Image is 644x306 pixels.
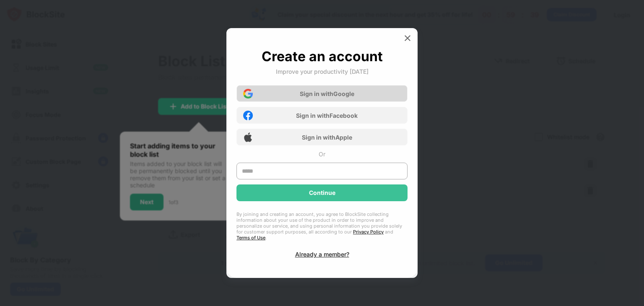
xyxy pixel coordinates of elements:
div: Or [319,150,325,158]
div: Already a member? [295,251,349,258]
div: Continue [309,189,335,196]
div: Improve your productivity [DATE] [276,68,369,75]
img: facebook-icon.png [243,111,253,120]
div: Create an account [262,48,383,65]
div: By joining and creating an account, you agree to BlockSite collecting information about your use ... [236,211,408,241]
a: Terms of Use [236,235,265,241]
div: Sign in with Facebook [296,112,358,119]
div: Sign in with Apple [302,134,352,141]
img: google-icon.png [243,89,253,99]
a: Privacy Policy [353,229,384,235]
div: Sign in with Google [300,90,354,97]
img: apple-icon.png [243,132,253,142]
